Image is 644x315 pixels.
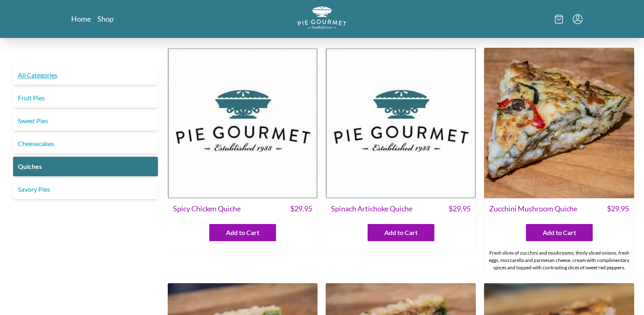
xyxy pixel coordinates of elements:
a: Quiches [13,157,158,176]
span: $ 29.95 [290,203,312,214]
img: Zucchini Mushroom Quiche [484,48,634,198]
span: Spinach Artichoke Quiche [331,203,412,214]
a: All Categories [13,65,158,85]
a: Home [71,14,91,24]
button: Menu [573,14,583,24]
a: Sweet Pies [13,111,158,131]
img: logo [298,7,346,29]
span: Zucchini Mushroom Quiche [489,203,577,214]
span: Spicy Chicken Quiche [173,203,241,214]
a: Logo [298,7,346,31]
div: Fresh slices of zucchini and mushrooms, thinly sliced onions, fresh eggs, mozzarella and parmesan... [484,246,634,275]
span: $ 29.95 [449,203,471,214]
a: Cheesecakes [13,134,158,153]
a: Fruit Pies [13,88,158,108]
span: $ 29.95 [607,203,629,214]
button: Add to Cart [526,224,593,241]
img: Spinach Artichoke Quiche [326,48,476,198]
span: Add to Cart [543,228,576,237]
span: Add to Cart [384,228,418,237]
img: Spicy Chicken Quiche [168,48,318,198]
a: Shop [97,14,114,24]
button: Add to Cart [209,224,276,241]
button: Add to Cart [368,224,434,241]
span: Add to Cart [226,228,259,237]
a: Savory Pies [13,180,158,199]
